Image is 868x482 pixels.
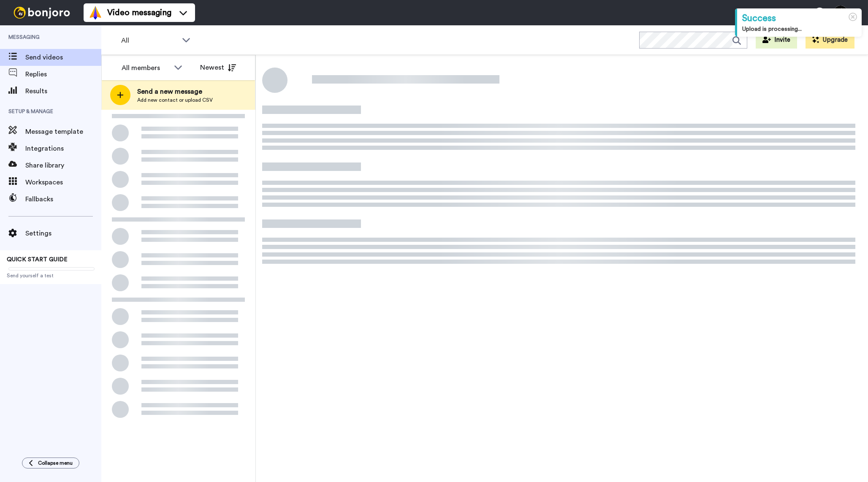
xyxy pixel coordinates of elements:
button: Collapse menu [22,458,79,468]
span: Send videos [25,52,101,62]
button: Invite [756,32,797,49]
span: Replies [25,69,101,79]
button: Newest [194,59,242,76]
span: Send a new message [137,87,213,97]
span: Message template [25,127,101,137]
span: Settings [25,228,101,238]
div: Success [742,12,857,25]
img: vm-color.svg [89,6,102,19]
span: All [121,35,178,46]
span: Share library [25,160,101,171]
span: QUICK START GUIDE [7,257,68,263]
span: Results [25,86,101,96]
span: Collapse menu [38,460,73,466]
span: Fallbacks [25,194,101,204]
div: Upload is processing... [742,25,857,33]
span: Workspaces [25,177,101,187]
span: Integrations [25,144,101,154]
span: Send yourself a test [7,272,95,279]
img: bj-logo-header-white.svg [10,7,73,19]
div: All members [122,63,170,73]
button: Upgrade [806,32,854,49]
span: Add new contact or upload CSV [137,97,213,103]
span: Video messaging [107,7,171,19]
